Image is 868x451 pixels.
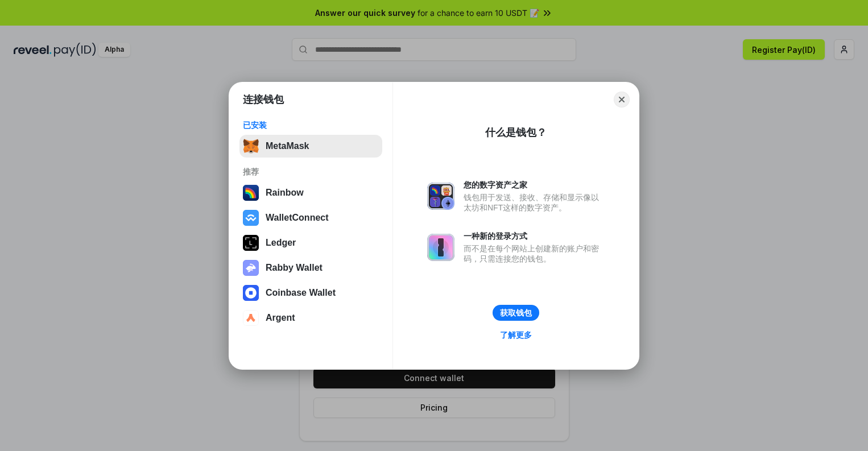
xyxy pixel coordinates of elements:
div: 而不是在每个网站上创建新的账户和密码，只需连接您的钱包。 [464,243,605,264]
button: Rabby Wallet [239,256,382,279]
img: svg+xml,%3Csvg%20xmlns%3D%22http%3A%2F%2Fwww.w3.org%2F2000%2Fsvg%22%20fill%3D%22none%22%20viewBox... [427,234,454,261]
img: svg+xml,%3Csvg%20xmlns%3D%22http%3A%2F%2Fwww.w3.org%2F2000%2Fsvg%22%20width%3D%2228%22%20height%3... [243,235,259,251]
img: svg+xml,%3Csvg%20width%3D%2228%22%20height%3D%2228%22%20viewBox%3D%220%200%2028%2028%22%20fill%3D... [243,310,259,326]
div: Rabby Wallet [266,263,323,273]
h1: 连接钱包 [243,93,284,106]
button: Argent [239,307,382,329]
button: Close [614,92,630,107]
img: svg+xml,%3Csvg%20width%3D%2228%22%20height%3D%2228%22%20viewBox%3D%220%200%2028%2028%22%20fill%3D... [243,285,259,301]
div: 什么是钱包？ [485,126,547,139]
div: 您的数字资产之家 [464,180,605,190]
button: MetaMask [239,135,382,158]
div: 获取钱包 [500,308,532,318]
button: 获取钱包 [493,305,539,321]
img: svg+xml,%3Csvg%20width%3D%22120%22%20height%3D%22120%22%20viewBox%3D%220%200%20120%20120%22%20fil... [243,185,259,201]
button: WalletConnect [239,206,382,229]
div: 一种新的登录方式 [464,231,605,241]
div: Rainbow [266,188,304,198]
div: 推荐 [243,167,379,177]
button: Ledger [239,231,382,254]
div: Argent [266,313,295,323]
div: MetaMask [266,141,309,151]
img: svg+xml,%3Csvg%20width%3D%2228%22%20height%3D%2228%22%20viewBox%3D%220%200%2028%2028%22%20fill%3D... [243,210,259,226]
div: 已安装 [243,120,379,130]
img: svg+xml,%3Csvg%20xmlns%3D%22http%3A%2F%2Fwww.w3.org%2F2000%2Fsvg%22%20fill%3D%22none%22%20viewBox... [243,260,259,276]
div: Coinbase Wallet [266,288,336,298]
div: 钱包用于发送、接收、存储和显示像以太坊和NFT这样的数字资产。 [464,192,605,213]
div: WalletConnect [266,213,329,223]
img: svg+xml,%3Csvg%20fill%3D%22none%22%20height%3D%2233%22%20viewBox%3D%220%200%2035%2033%22%20width%... [243,138,259,154]
div: 了解更多 [500,330,532,340]
button: Rainbow [239,181,382,204]
img: svg+xml,%3Csvg%20xmlns%3D%22http%3A%2F%2Fwww.w3.org%2F2000%2Fsvg%22%20fill%3D%22none%22%20viewBox... [427,183,454,210]
div: Ledger [266,238,296,248]
button: Coinbase Wallet [239,282,382,304]
a: 了解更多 [493,328,539,342]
